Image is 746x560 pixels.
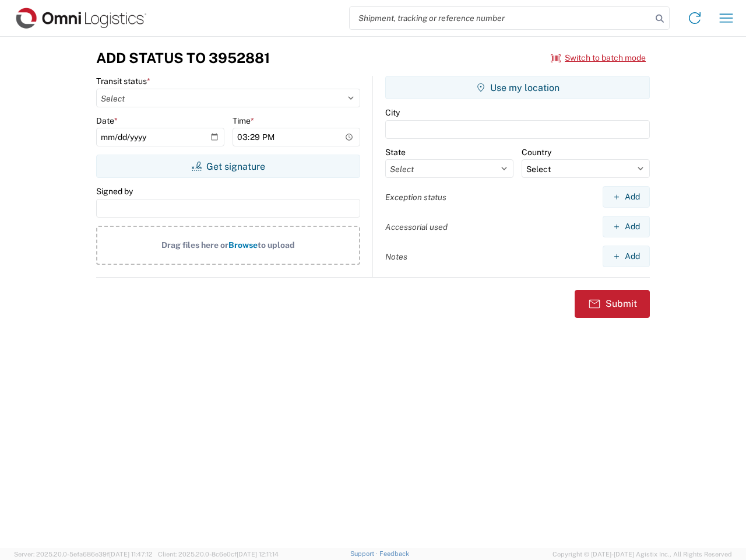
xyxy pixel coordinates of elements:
[385,251,407,262] label: Notes
[96,155,360,178] button: Get signature
[603,216,650,237] button: Add
[551,48,646,68] button: Switch to batch mode
[603,246,650,267] button: Add
[385,192,446,202] label: Exception status
[14,551,153,558] span: Server: 2025.20.0-5efa686e39f
[109,551,153,558] span: [DATE] 11:47:12
[161,240,228,250] span: Drag files here or
[522,147,551,157] label: Country
[96,76,150,86] label: Transit status
[575,290,650,318] button: Submit
[379,550,409,557] a: Feedback
[96,50,270,66] h3: Add Status to 3952881
[385,147,406,157] label: State
[603,186,650,208] button: Add
[350,7,652,29] input: Shipment, tracking or reference number
[385,76,650,99] button: Use my location
[158,551,279,558] span: Client: 2025.20.0-8c6e0cf
[233,116,254,126] label: Time
[258,240,295,250] span: to upload
[385,107,400,118] label: City
[385,222,448,232] label: Accessorial used
[553,549,732,559] span: Copyright © [DATE]-[DATE] Agistix Inc., All Rights Reserved
[350,550,379,557] a: Support
[96,186,133,197] label: Signed by
[228,240,258,250] span: Browse
[96,116,118,126] label: Date
[237,551,279,558] span: [DATE] 12:11:14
